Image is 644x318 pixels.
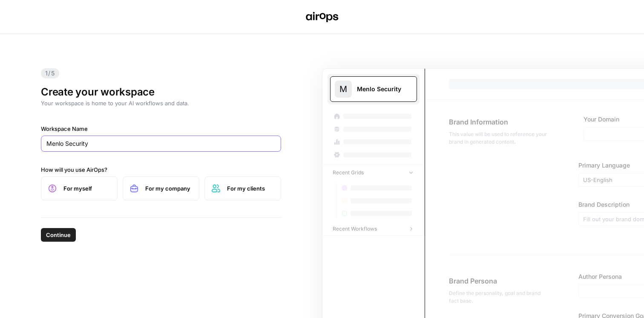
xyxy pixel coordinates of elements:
span: 1/5 [41,68,59,78]
label: How will you use AirOps? [41,165,281,174]
p: Your workspace is home to your AI workflows and data. [41,99,281,107]
h1: Create your workspace [41,85,281,99]
span: Continue [46,231,71,239]
input: SpaceOps [46,139,276,148]
span: For my clients [227,184,274,193]
span: For myself [63,184,110,193]
button: Continue [41,228,76,242]
span: M [339,83,347,95]
span: For my company [145,184,192,193]
label: Workspace Name [41,124,281,133]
